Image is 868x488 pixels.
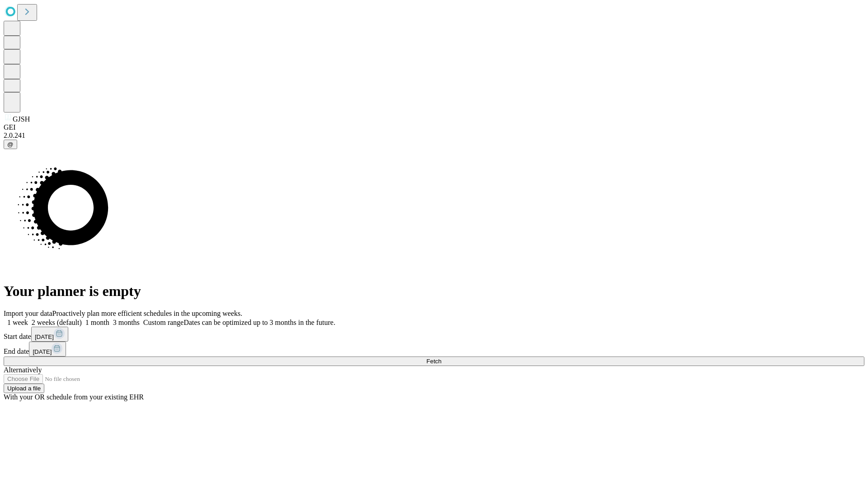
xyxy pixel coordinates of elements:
span: 1 month [85,319,109,326]
span: [DATE] [33,348,52,355]
span: Fetch [426,358,441,365]
button: [DATE] [31,327,68,342]
span: 1 week [7,319,28,326]
div: Start date [4,327,864,342]
button: @ [4,140,17,149]
span: Import your data [4,310,52,317]
span: Dates can be optimized up to 3 months in the future. [184,319,335,326]
div: GEI [4,123,864,131]
button: Upload a file [4,384,44,393]
button: [DATE] [29,342,66,357]
button: Fetch [4,357,864,366]
span: 2 weeks (default) [32,319,82,326]
span: Custom range [143,319,184,326]
span: Alternatively [4,366,42,374]
div: End date [4,342,864,357]
span: GJSH [13,115,30,123]
div: 2.0.241 [4,131,864,140]
span: With your OR schedule from your existing EHR [4,393,144,401]
h1: Your planner is empty [4,283,864,300]
span: 3 months [113,319,140,326]
span: [DATE] [35,333,54,340]
span: Proactively plan more efficient schedules in the upcoming weeks. [52,310,242,317]
span: @ [7,141,14,148]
